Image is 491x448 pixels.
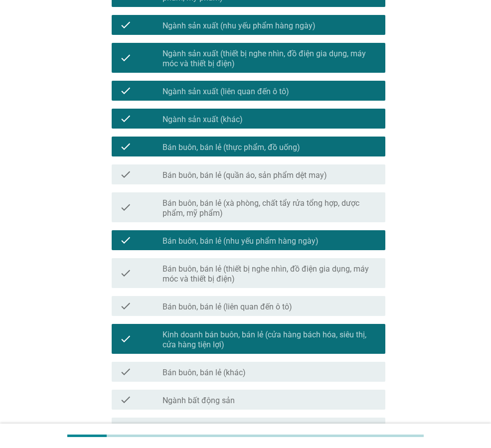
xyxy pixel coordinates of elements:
label: Ngành sản xuất (thiết bị nghe nhìn, đồ điện gia dụng, máy móc và thiết bị điện) [163,49,377,69]
i: check [120,47,132,69]
label: Bán buôn, bán lẻ (khác) [163,368,246,378]
i: check [120,113,132,125]
label: Ngành sản xuất (khác) [163,115,243,125]
i: check [120,168,132,180]
label: Ngành bất động sản [163,396,235,406]
i: check [120,19,132,31]
label: Bán buôn, bán lẻ (quần áo, sản phẩm dệt may) [163,170,327,180]
label: Kinh doanh bán buôn, bán lẻ (cửa hàng bách hóa, siêu thị, cửa hàng tiện lợi) [163,330,377,350]
i: check [120,366,132,378]
label: Ngành sản xuất (nhu yếu phẩm hàng ngày) [163,21,316,31]
label: Bán buôn, bán lẻ (thực phẩm, đồ uống) [163,143,300,152]
i: check [120,394,132,406]
label: Bán buôn, bán lẻ (nhu yếu phẩm hàng ngày) [163,236,319,246]
i: check [120,141,132,152]
i: check [120,234,132,246]
i: check [120,262,132,284]
label: Bán buôn, bán lẻ (liên quan đến ô tô) [163,302,292,312]
i: check [120,328,132,350]
label: Bán buôn, bán lẻ (thiết bị nghe nhìn, đồ điện gia dụng, máy móc và thiết bị điện) [163,264,377,284]
i: check [120,300,132,312]
i: check [120,196,132,218]
label: Bán buôn, bán lẻ (xà phòng, chất tẩy rửa tổng hợp, dược phẩm, mỹ phẩm) [163,198,377,218]
i: check [120,85,132,97]
label: Ngành sản xuất (liên quan đến ô tô) [163,87,289,97]
i: check [120,422,132,434]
